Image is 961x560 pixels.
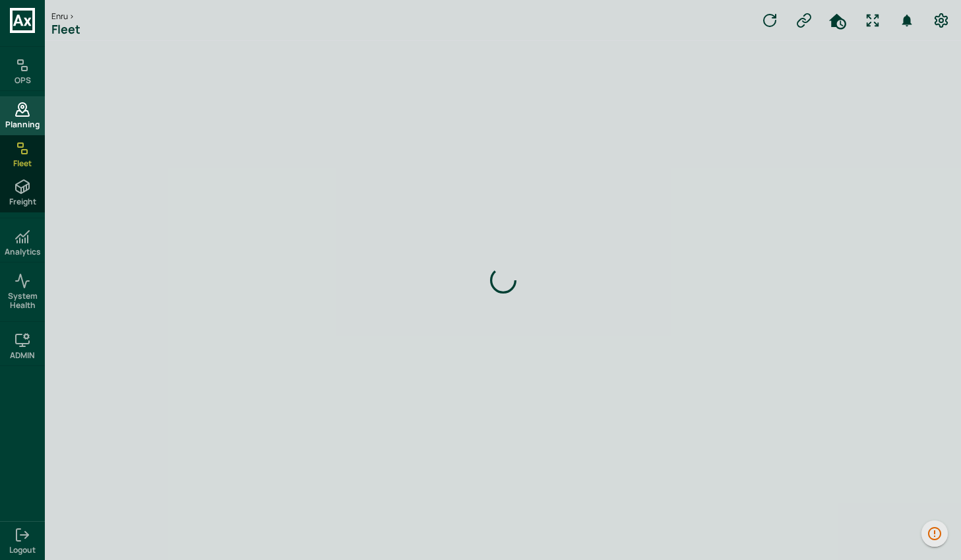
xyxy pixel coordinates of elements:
[10,351,35,360] h6: ADMIN
[5,247,41,257] h6: Analytics
[5,120,40,129] span: Planning
[3,292,42,311] span: System Health
[15,76,31,85] h6: OPS
[9,545,36,555] span: Logout
[13,159,32,168] span: Fleet
[9,197,36,206] span: Freight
